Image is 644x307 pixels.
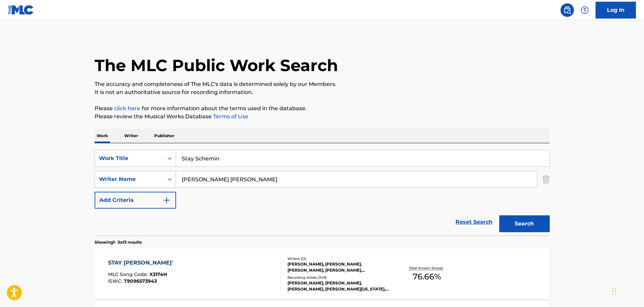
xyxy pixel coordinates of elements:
[95,249,550,299] a: STAY [PERSON_NAME]'MLC Song Code:X3174HISWC:T9096573943Writers (12)[PERSON_NAME], [PERSON_NAME], ...
[114,105,140,112] a: click here
[149,271,167,277] span: X3174H
[99,154,160,162] div: Work Title
[108,278,124,284] span: ISWC :
[122,129,140,143] p: Writer
[95,239,142,245] p: Showing 1 - 3 of 3 results
[124,278,157,284] span: T9096573943
[212,113,248,120] a: Terms of Use
[95,192,176,209] button: Add Criteria
[563,6,571,14] img: search
[287,275,389,280] div: Recording Artists ( 349 )
[95,129,110,143] p: Work
[499,215,550,232] button: Search
[108,259,176,267] div: STAY [PERSON_NAME]'
[99,175,160,183] div: Writer Name
[95,88,550,96] p: It is not an authoritative source for recording information.
[8,5,34,15] img: MLC Logo
[287,261,389,273] div: [PERSON_NAME], [PERSON_NAME], [PERSON_NAME], [PERSON_NAME], [PERSON_NAME], [PERSON_NAME] [PERSON_...
[95,104,550,113] p: Please for more information about the terms used in the database.
[452,215,496,229] a: Reset Search
[287,256,389,261] div: Writers ( 12 )
[108,271,149,277] span: MLC Song Code :
[163,196,171,204] img: 9d2ae6d4665cec9f34b9.svg
[581,6,589,14] img: help
[413,271,441,283] span: 76.66 %
[409,266,445,271] p: Total Known Shares:
[95,55,338,75] h1: The MLC Public Work Search
[612,281,616,302] div: Drag
[610,275,644,307] iframe: Chat Widget
[95,113,550,121] p: Please review the Musical Works Database
[152,129,176,143] p: Publisher
[287,280,389,292] div: [PERSON_NAME], [PERSON_NAME], [PERSON_NAME], [PERSON_NAME][US_STATE], [PERSON_NAME]|[PERSON_NAME]...
[596,2,636,19] a: Log In
[578,3,591,17] div: Help
[542,171,550,188] img: Delete Criterion
[95,150,550,236] form: Search Form
[95,80,550,88] p: The accuracy and completeness of The MLC's data is determined solely by our Members.
[561,3,574,17] a: Public Search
